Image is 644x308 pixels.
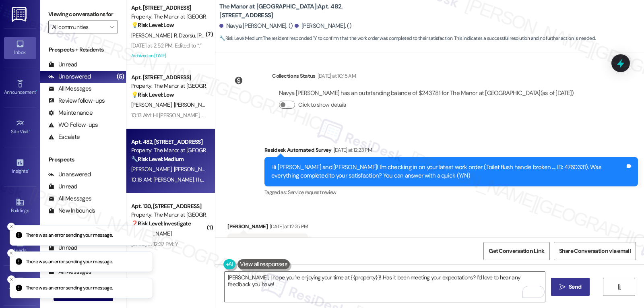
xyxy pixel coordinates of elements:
[12,7,28,22] img: ResiDesk Logo
[288,189,336,196] span: Service request review
[48,97,105,105] div: Review follow-ups
[4,156,36,178] a: Insights •
[131,155,184,163] strong: 🔧 Risk Level: Medium
[264,186,638,198] div: Tagged as:
[7,249,15,257] button: Close toast
[48,60,77,69] div: Unread
[26,258,113,265] p: There was an error sending your message.
[131,138,206,146] div: Apt. 482, [STREET_ADDRESS]
[131,12,206,21] div: Property: The Manor at [GEOGRAPHIC_DATA]
[52,21,105,33] input: All communities
[298,101,346,109] label: Click to show details
[48,194,91,203] div: All Messages
[48,72,91,81] div: Unanswered
[316,72,356,80] div: [DATE] at 10:15 AM
[131,240,178,248] div: [DATE] at 12:37 PM: Y
[28,167,29,173] span: •
[268,222,308,231] div: [DATE] at 12:25 PM
[131,73,206,82] div: Apt. [STREET_ADDRESS]
[131,202,206,211] div: Apt. 130, [STREET_ADDRESS]
[40,45,126,54] div: Prospects + Residents
[295,22,351,30] div: [PERSON_NAME]. ()
[483,242,549,260] button: Get Conversation Link
[131,91,174,98] strong: 💡 Risk Level: Low
[272,72,315,80] div: Collections Status
[197,32,237,39] span: [PERSON_NAME]
[279,89,574,97] div: Navya [PERSON_NAME] has an outstanding balance of $2437.81 for The Manor at [GEOGRAPHIC_DATA] (as...
[219,22,293,30] div: Navya [PERSON_NAME]. ()
[131,82,206,90] div: Property: The Manor at [GEOGRAPHIC_DATA]
[559,284,566,290] i: 
[131,21,174,29] strong: 💡 Risk Level: Low
[264,146,638,157] div: Residesk Automated Survey
[48,207,95,215] div: New Inbounds
[115,70,126,83] div: (5)
[131,211,206,219] div: Property: The Manor at [GEOGRAPHIC_DATA]
[48,182,77,191] div: Unread
[48,170,91,179] div: Unanswered
[4,235,36,257] a: Leads
[109,24,114,30] i: 
[227,222,308,234] div: [PERSON_NAME]
[225,272,545,302] textarea: To enrich screen reader interactions, please activate Accessibility in Grammarly extension settings
[219,35,262,41] strong: 🔧 Risk Level: Medium
[48,121,98,129] div: WO Follow-ups
[554,242,636,260] button: Share Conversation via email
[130,51,206,61] div: Archived on [DATE]
[489,247,544,255] span: Get Conversation Link
[131,146,206,155] div: Property: The Manor at [GEOGRAPHIC_DATA]
[7,275,15,283] button: Close toast
[219,2,380,20] b: The Manor at [GEOGRAPHIC_DATA]: Apt. 482, [STREET_ADDRESS]
[36,88,37,94] span: •
[131,165,174,173] span: [PERSON_NAME]
[131,101,174,108] span: [PERSON_NAME]
[4,275,36,296] a: Templates •
[48,109,93,117] div: Maintenance
[131,220,191,227] strong: ❓ Risk Level: Investigate
[48,8,118,21] label: Viewing conversations for
[131,42,202,49] div: [DATE] at 2:52 PM: Edited to “.”
[48,133,80,141] div: Escalate
[7,223,15,231] button: Close toast
[40,155,126,164] div: Prospects
[174,101,214,108] span: [PERSON_NAME]
[569,283,581,291] span: Send
[131,176,574,183] div: 10:16 AM: [PERSON_NAME], I hope you’re enjoying your time at [GEOGRAPHIC_DATA] at [GEOGRAPHIC_DAT...
[26,285,113,292] p: There was an error sending your message.
[616,284,622,290] i: 
[332,146,372,154] div: [DATE] at 12:23 PM
[271,163,625,180] div: Hi [PERSON_NAME] and [PERSON_NAME]! I'm checking in on your latest work order (Toilet flush handl...
[174,165,233,173] span: [PERSON_NAME] Akkidas
[551,278,590,296] button: Send
[219,34,595,43] span: : The resident responded 'Y' to confirm that the work order was completed to their satisfaction. ...
[559,247,631,255] span: Share Conversation via email
[131,32,174,39] span: [PERSON_NAME]
[174,32,197,39] span: R. Dzorsu
[26,232,113,239] p: There was an error sending your message.
[4,195,36,217] a: Buildings
[4,116,36,138] a: Site Visit •
[4,37,36,59] a: Inbox
[29,128,30,133] span: •
[48,85,91,93] div: All Messages
[131,4,206,12] div: Apt. [STREET_ADDRESS]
